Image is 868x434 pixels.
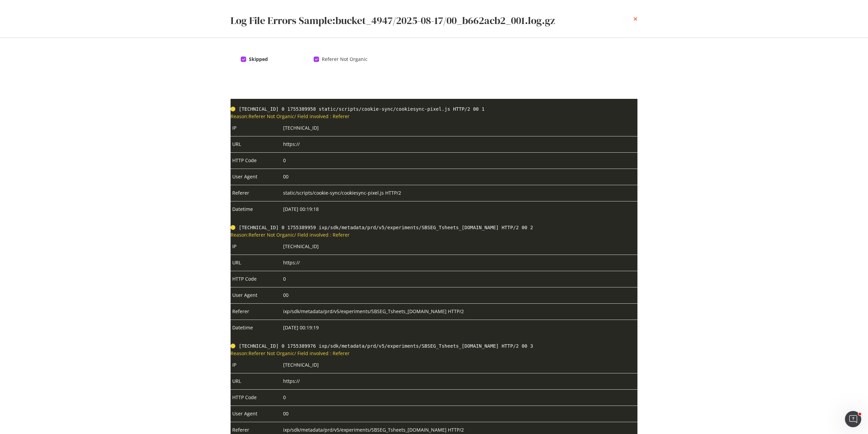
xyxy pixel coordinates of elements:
div: times [633,8,637,29]
span: Referer Not Organic [322,56,368,63]
span: / Field involved : Referer [294,113,350,120]
td: [DATE] 00:19:18 [281,201,637,217]
td: 0 [281,271,637,287]
td: URL [231,373,281,389]
td: IP [231,238,281,255]
td: 0 [281,152,637,169]
h2: Log File Errors Sample: bucket_4947/2025-08-17/00_b662acb2_001.log.gz [231,15,555,26]
td: Datetime [231,320,281,336]
td: ixp/sdk/metadata/prd/v5/experiments/SBSEG_Tsheets_[DOMAIN_NAME] HTTP/2 [281,303,637,320]
td: HTTP Code [231,389,281,406]
td: User Agent [231,406,281,422]
td: Referer [231,185,281,201]
td: 00 [281,169,637,185]
td: User Agent [231,169,281,185]
span: / Field involved : Referer [294,350,350,356]
span: Reason: Referer Not Organic [231,350,294,356]
td: HTTP Code [231,152,281,169]
td: [TECHNICAL_ID] [281,238,637,255]
td: static/scripts/cookie-sync/cookiesync-pixel.js HTTP/2 [281,185,637,201]
td: https:// [281,255,637,271]
iframe: Intercom live chat [845,411,861,427]
td: URL [231,255,281,271]
td: https:// [281,373,637,389]
span: / Field involved : Referer [294,232,350,238]
td: HTTP Code [231,271,281,287]
span: Reason: Referer Not Organic [231,232,294,238]
td: 00 [281,287,637,303]
td: URL [231,136,281,152]
td: IP [231,357,281,373]
td: IP [231,120,281,136]
span: Reason: Referer Not Organic [231,113,294,120]
td: [TECHNICAL_ID] [281,120,637,136]
td: User Agent [231,287,281,303]
td: [DATE] 00:19:19 [281,320,637,336]
td: Referer [231,303,281,320]
span: [TECHNICAL_ID] 0 1755389959 ixp/sdk/metadata/prd/v5/experiments/SBSEG_Tsheets_[DOMAIN_NAME] HTTP/... [239,225,533,230]
td: https:// [281,136,637,152]
td: 00 [281,406,637,422]
td: 0 [281,389,637,406]
span: Skipped [249,56,268,63]
td: [TECHNICAL_ID] [281,357,637,373]
span: [TECHNICAL_ID] 0 1755389958 static/scripts/cookie-sync/cookiesync-pixel.js HTTP/2 00 1 [239,106,485,112]
span: [TECHNICAL_ID] 0 1755389976 ixp/sdk/metadata/prd/v5/experiments/SBSEG_Tsheets_[DOMAIN_NAME] HTTP/... [239,343,533,349]
td: Datetime [231,201,281,217]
